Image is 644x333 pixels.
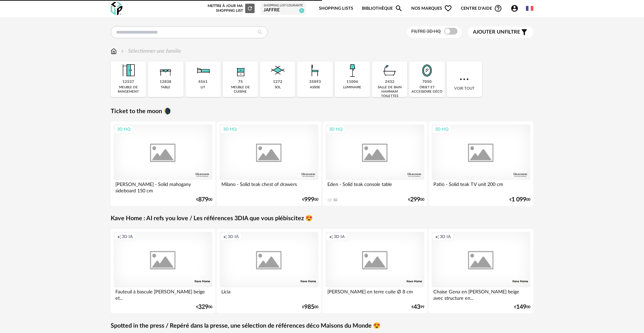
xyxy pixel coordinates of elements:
div: 11006 [346,80,358,85]
span: 299 [410,197,420,202]
a: Creation icon 3D IA Chaise Gena en [PERSON_NAME] beige avec structure en... €14900 [429,229,533,313]
span: Creation icon [223,234,227,239]
div: [PERSON_NAME] en terre cuite Ø 8 cm [326,287,424,301]
a: 3D HQ Patio - Solid teak TV unit 200 cm €1 09900 [429,122,533,206]
img: svg+xml;base64,PHN2ZyB3aWR0aD0iMTYiIGhlaWdodD0iMTYiIHZpZXdCb3g9IjAgMCAxNiAxNiIgZmlsbD0ibm9uZSIgeG... [120,47,125,55]
a: Creation icon 3D IA Licia €98500 [217,229,321,313]
a: Kave Home : AI refs you love / Les références 3DIA que vous plébiscitez 😍 [111,215,313,223]
img: Table.png [157,61,175,80]
span: Centre d'aideHelp Circle Outline icon [461,4,502,12]
div: 35893 [309,80,321,85]
div: Voir tout [447,61,482,97]
div: 10 [333,198,337,202]
span: 3D IA [334,234,345,239]
a: Shopping List courante JAFFRE 5 [264,4,303,13]
span: Creation icon [117,234,121,239]
div: luminaire [343,85,361,90]
img: Miroir.png [418,61,436,80]
a: Shopping Lists [319,1,353,16]
span: Account Circle icon [511,4,519,12]
div: Fauteuil à bascule [PERSON_NAME] beige et... [114,287,212,301]
span: filtre [473,29,520,36]
div: € 00 [196,197,212,202]
span: Help Circle Outline icon [494,4,502,12]
img: Sol.png [269,61,287,80]
span: 985 [304,305,314,310]
span: 5 [299,8,304,13]
span: 149 [516,305,526,310]
div: 4561 [198,80,208,85]
div: salle de bain hammam toilettes [374,85,405,98]
div: € 00 [302,305,318,310]
a: Creation icon 3D IA Fauteuil à bascule [PERSON_NAME] beige et... €32900 [111,229,215,313]
div: table [161,85,170,90]
div: 75 [238,80,243,85]
img: fr [526,5,533,12]
div: € 00 [408,197,424,202]
div: € 00 [514,305,530,310]
a: Creation icon 3D IA [PERSON_NAME] en terre cuite Ø 8 cm €4399 [323,229,427,313]
span: Filter icon [520,28,528,36]
div: € 00 [509,197,530,202]
div: sol [275,85,281,90]
div: Chaise Gena en [PERSON_NAME] beige avec structure en... [432,287,530,301]
div: 1272 [273,80,282,85]
div: 2432 [385,80,394,85]
span: Magnify icon [395,4,403,12]
span: Creation icon [329,234,333,239]
span: 3D IA [228,234,239,239]
div: Shopping List courante [264,4,303,8]
img: Meuble%20de%20rangement.png [119,61,138,80]
div: € 00 [302,197,318,202]
span: 43 [414,305,420,310]
span: Refresh icon [247,6,253,10]
img: Literie.png [194,61,212,80]
div: Patio - Solid teak TV unit 200 cm [432,180,530,193]
div: 7050 [422,80,432,85]
a: Ticket to the moon 🌘 [111,108,171,115]
a: Spotted in the press / Repéré dans la presse, une sélection de références déco Maisons du Monde 😍 [111,322,380,330]
div: JAFFRE [264,7,303,13]
button: Ajouter unfiltre Filter icon [468,27,533,38]
div: 3D HQ [326,125,345,134]
span: Ajouter un [473,30,504,35]
div: objet et accessoire déco [411,85,442,94]
img: Salle%20de%20bain.png [381,61,399,80]
img: Assise.png [306,61,324,80]
div: Sélectionner une famille [120,47,181,55]
a: 3D HQ Eden - Solid teak console table 10 €29900 [323,122,427,206]
div: 12838 [160,80,171,85]
img: Luminaire.png [343,61,361,80]
img: svg+xml;base64,PHN2ZyB3aWR0aD0iMTYiIGhlaWdodD0iMTciIHZpZXdCb3g9IjAgMCAxNiAxNyIgZmlsbD0ibm9uZSIgeG... [111,47,117,55]
div: meuble de cuisine [225,85,256,94]
div: € 99 [412,305,424,310]
span: Filtre 3D HQ [411,29,441,34]
div: assise [310,85,320,90]
span: Heart Outline icon [444,4,452,12]
span: 3D IA [122,234,133,239]
a: 3D HQ [PERSON_NAME] - Solid mahogany sideboard 150 cm €87900 [111,122,215,206]
span: 3D IA [440,234,451,239]
div: Eden - Solid teak console table [326,180,424,193]
span: Account Circle icon [511,4,522,12]
div: [PERSON_NAME] - Solid mahogany sideboard 150 cm [114,180,212,193]
div: 3D HQ [114,125,133,134]
div: 3D HQ [220,125,239,134]
span: 329 [198,305,208,310]
span: Creation icon [435,234,439,239]
div: € 00 [196,305,212,310]
div: 3D HQ [432,125,451,134]
div: lit [201,85,205,90]
span: 999 [304,197,314,202]
span: 1 099 [512,197,526,202]
div: 12537 [122,80,134,85]
div: Milano - Solid teak chest of drawers [220,180,318,193]
img: more.7b13dc1.svg [458,73,470,85]
span: 879 [198,197,208,202]
div: meuble de rangement [113,85,144,94]
a: BibliothèqueMagnify icon [362,1,403,16]
img: OXP [111,2,122,15]
div: Mettre à jour ma Shopping List [206,4,255,13]
a: 3D HQ Milano - Solid teak chest of drawers €99900 [217,122,321,206]
div: Licia [220,287,318,301]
